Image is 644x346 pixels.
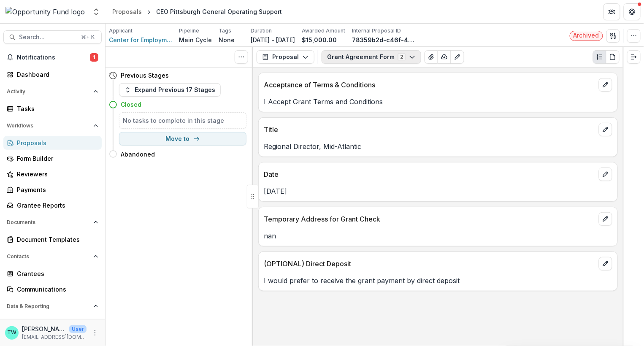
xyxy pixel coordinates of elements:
p: 78359b2d-c46f-4665-84ce-4c5c5d3a8199 [352,35,415,44]
span: Notifications [17,54,90,61]
button: Get Help [624,3,641,20]
div: Document Templates [17,235,95,244]
p: Date [264,169,595,179]
a: Communications [3,282,102,296]
a: Document Templates [3,232,102,246]
button: edit [599,212,612,226]
div: CEO Pittsburgh General Operating Support [156,7,282,16]
a: Reviewers [3,167,102,181]
a: Form Builder [3,151,102,165]
p: None [219,35,235,44]
p: Title [264,124,595,135]
span: Contacts [7,254,90,259]
a: Proposals [3,136,102,150]
p: [DATE] - [DATE] [251,35,295,44]
div: Reviewers [17,170,95,178]
div: ⌘ + K [79,32,96,42]
button: Open Contacts [3,250,102,263]
button: Open Documents [3,216,102,229]
span: 1 [90,53,98,62]
button: More [90,328,100,338]
span: Activity [7,89,90,95]
a: Dashboard [3,316,102,330]
a: Center for Employment Opportunities [109,35,172,44]
p: [DATE] [264,186,612,196]
p: [PERSON_NAME] [22,324,66,333]
h4: Closed [121,100,141,109]
p: User [69,325,87,333]
a: Dashboard [3,68,102,81]
span: Search... [19,34,76,41]
button: Edit as form [451,50,464,64]
p: Pipeline [179,27,199,35]
button: Open Data & Reporting [3,300,102,313]
div: Proposals [112,7,142,16]
button: Expand right [627,50,641,64]
button: PDF view [606,50,620,64]
p: Acceptance of Terms & Conditions [264,80,595,90]
p: (OPTIONAL) Direct Deposit [264,259,595,269]
div: Communications [17,285,95,294]
button: Open entity switcher [90,3,102,20]
p: [EMAIL_ADDRESS][DOMAIN_NAME] [22,333,87,341]
a: Tasks [3,102,102,116]
button: Plaintext view [593,50,606,64]
a: Proposals [109,5,145,18]
button: Move to [119,132,246,146]
button: Open Workflows [3,119,102,132]
button: edit [599,78,612,92]
div: Dashboard [17,70,95,79]
span: Data & Reporting [7,303,90,309]
p: $15,000.00 [302,35,337,44]
nav: breadcrumb [109,5,285,18]
p: Duration [251,27,272,35]
h4: Abandoned [121,150,155,159]
a: Grantees [3,267,102,281]
button: edit [599,257,612,270]
div: Payments [17,185,95,194]
div: Grantees [17,269,95,278]
button: Toggle View Cancelled Tasks [235,50,248,64]
span: Documents [7,219,90,225]
p: Regional Director, Mid-Atlantic [264,141,612,151]
button: View Attached Files [425,50,438,64]
div: Proposals [17,138,95,147]
p: I would prefer to receive the grant payment by direct deposit [264,276,612,286]
span: Archived [574,32,599,39]
div: Ti Wilhelm [7,330,16,335]
h4: Previous Stages [121,71,169,80]
button: Expand Previous 17 Stages [119,83,221,97]
button: Grant Agreement Form2 [322,50,421,64]
button: Partners [603,3,620,20]
h5: No tasks to complete in this stage [123,116,243,125]
div: Form Builder [17,154,95,163]
p: Awarded Amount [302,27,345,35]
button: Search... [3,30,102,44]
p: Applicant [109,27,133,35]
p: Internal Proposal ID [352,27,401,35]
button: Notifications1 [3,51,102,64]
div: Tasks [17,104,95,113]
button: Proposal [257,50,314,64]
p: nan [264,231,612,241]
p: Temporary Address for Grant Check [264,214,595,224]
a: Grantee Reports [3,198,102,212]
p: Main Cycle [179,35,212,44]
button: edit [599,168,612,181]
button: edit [599,123,612,136]
div: Grantee Reports [17,201,95,210]
img: Opportunity Fund logo [5,7,85,17]
p: I Accept Grant Terms and Conditions [264,97,612,107]
a: Payments [3,183,102,197]
span: Workflows [7,123,90,129]
button: Open Activity [3,85,102,98]
p: Tags [219,27,231,35]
